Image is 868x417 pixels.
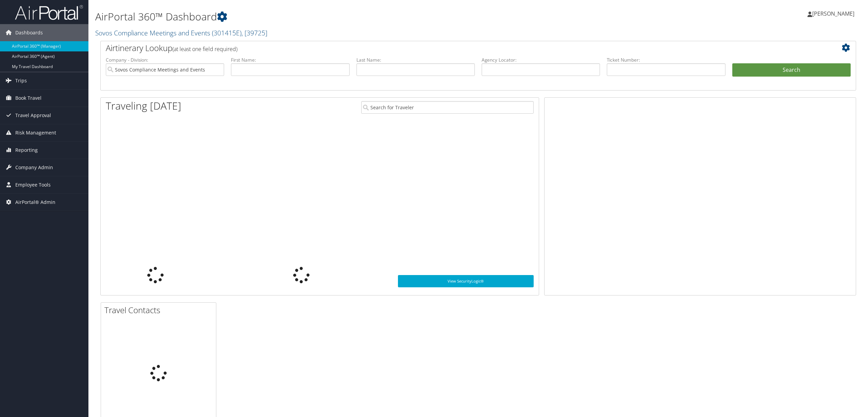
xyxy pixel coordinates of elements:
span: [PERSON_NAME] [812,10,854,17]
h2: Travel Contacts [104,304,216,316]
span: (at least one field required) [172,45,237,53]
span: Reporting [15,142,38,159]
h1: Traveling [DATE] [106,99,181,113]
label: Agency Locator: [482,57,600,63]
a: View SecurityLogic® [398,275,534,287]
label: Company - Division: [106,57,224,63]
button: Search [732,63,851,77]
span: Risk Management [15,124,56,141]
h1: AirPortal 360™ Dashboard [95,10,606,24]
img: airportal-logo.png [15,4,83,20]
span: Employee Tools [15,176,51,193]
label: Last Name: [356,57,475,63]
label: First Name: [231,57,349,63]
span: AirPortal® Admin [15,194,55,211]
span: , [ 39725 ] [241,28,267,37]
a: [PERSON_NAME] [807,3,861,24]
span: Dashboards [15,24,43,41]
span: Travel Approval [15,107,51,124]
span: Book Travel [15,90,41,107]
a: Sovos Compliance Meetings and Events [95,28,267,37]
span: Trips [15,72,27,89]
span: Company Admin [15,159,53,176]
label: Ticket Number: [607,57,725,63]
input: Search for Traveler [361,101,534,114]
h2: Airtinerary Lookup [106,42,788,54]
span: ( 301415E ) [212,28,241,37]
